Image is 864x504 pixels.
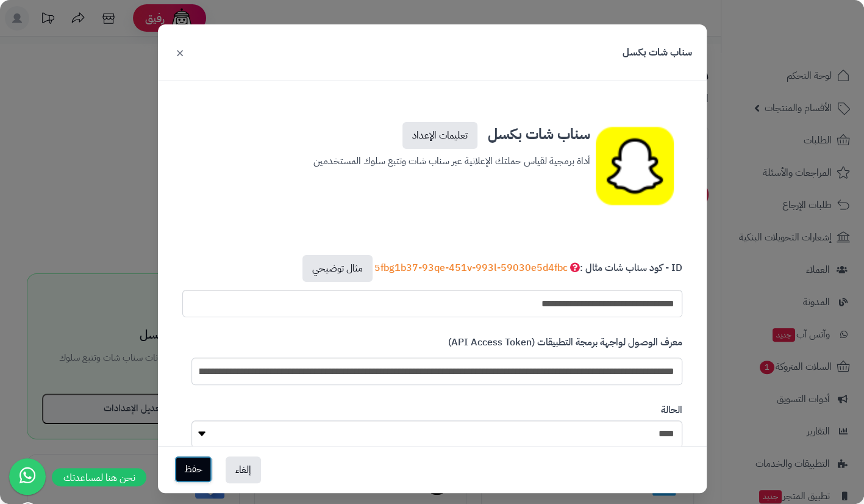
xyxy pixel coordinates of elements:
[661,403,682,417] label: الحالة
[402,122,477,149] a: تعليمات الإعداد
[274,149,590,170] p: أداة برمجية لقياس حملتك الإعلانية عبر سناب شات وتتبع سلوك المستخدمين
[623,46,692,60] h3: سناب شات بكسل
[174,456,212,483] button: حفظ
[173,39,187,66] button: ×
[374,261,580,275] span: 5fbg1b37-93qe-451v-993l-59030e5d4fbc
[274,117,590,149] h3: سناب شات بكسل
[301,255,682,287] label: ID - كود سناب شات مثال :
[302,255,373,282] a: مثال توضيحي
[448,336,682,355] label: معرف الوصول لواجهة برمجة التطبيقات (API Access Token)
[226,456,261,483] button: إلغاء
[596,117,674,215] img: snap.png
